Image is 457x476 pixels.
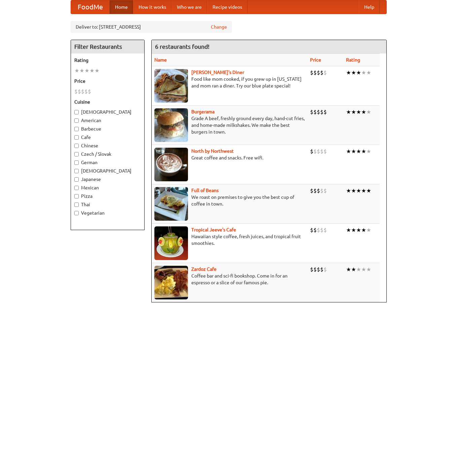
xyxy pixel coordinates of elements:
[211,24,227,30] a: Change
[154,108,188,142] img: burgerama.jpg
[317,69,320,76] li: $
[74,99,141,105] h5: Cuisine
[320,187,323,194] li: $
[74,127,79,131] input: Barbecue
[154,148,188,181] img: north.jpg
[310,108,313,116] li: $
[191,148,234,154] a: North by Northwest
[351,148,356,155] li: ★
[313,69,317,76] li: $
[154,266,188,299] img: zardoz.jpg
[346,266,351,273] li: ★
[74,125,141,132] label: Barbecue
[361,108,366,116] li: ★
[89,67,94,74] li: ★
[71,0,110,14] a: FoodMe
[317,226,320,234] li: $
[320,266,323,273] li: $
[310,148,313,155] li: $
[154,194,305,207] p: We roast on premises to give you the best cup of coffee in town.
[74,194,79,198] input: Pizza
[313,148,317,155] li: $
[88,88,91,95] li: $
[74,210,141,216] label: Vegetarian
[310,57,321,63] a: Price
[74,184,141,191] label: Mexican
[154,154,305,161] p: Great coffee and snacks. Free wifi.
[351,266,356,273] li: ★
[361,266,366,273] li: ★
[323,148,327,155] li: $
[366,69,371,76] li: ★
[74,201,141,208] label: Thai
[79,67,84,74] li: ★
[191,227,236,232] a: Tropical Jeeve's Cafe
[313,187,317,194] li: $
[154,187,188,221] img: beans.jpg
[320,108,323,116] li: $
[361,226,366,234] li: ★
[154,233,305,247] p: Hawaiian style coffee, fresh juices, and tropical fruit smoothies.
[346,57,360,63] a: Rating
[154,57,167,63] a: Name
[74,152,79,156] input: Czech / Slovak
[154,272,305,286] p: Coffee bar and sci-fi bookshop. Come in for an espresso or a slice of our famous pie.
[71,21,232,33] div: Deliver to: [STREET_ADDRESS]
[74,135,79,140] input: Cafe
[74,211,79,215] input: Vegetarian
[84,88,88,95] li: $
[366,226,371,234] li: ★
[191,109,215,114] b: Burgerama
[94,67,100,74] li: ★
[320,69,323,76] li: $
[320,226,323,234] li: $
[191,266,217,272] a: Zardoz Cafe
[317,108,320,116] li: $
[78,88,81,95] li: $
[74,168,141,174] label: [DEMOGRAPHIC_DATA]
[366,108,371,116] li: ★
[310,69,313,76] li: $
[361,69,366,76] li: ★
[74,109,141,115] label: [DEMOGRAPHIC_DATA]
[313,266,317,273] li: $
[191,70,244,75] a: [PERSON_NAME]'s Diner
[317,148,320,155] li: $
[74,134,141,141] label: Cafe
[356,148,361,155] li: ★
[323,226,327,234] li: $
[317,266,320,273] li: $
[110,0,133,14] a: Home
[74,160,79,165] input: German
[154,115,305,135] p: Grade A beef, freshly ground every day, hand-cut fries, and home-made milkshakes. We make the bes...
[74,159,141,166] label: German
[74,142,141,149] label: Chinese
[191,188,219,193] a: Full of Beans
[74,88,78,95] li: $
[310,226,313,234] li: $
[317,187,320,194] li: $
[74,110,79,114] input: [DEMOGRAPHIC_DATA]
[366,148,371,155] li: ★
[207,0,247,14] a: Recipe videos
[366,266,371,273] li: ★
[74,177,79,182] input: Japanese
[323,69,327,76] li: $
[346,148,351,155] li: ★
[172,0,207,14] a: Who we are
[351,69,356,76] li: ★
[154,226,188,260] img: jeeves.jpg
[323,266,327,273] li: $
[351,226,356,234] li: ★
[74,57,141,64] h5: Rating
[74,186,79,190] input: Mexican
[351,187,356,194] li: ★
[320,148,323,155] li: $
[81,88,84,95] li: $
[154,76,305,89] p: Food like mom cooked, if you grew up in [US_STATE] and mom ran a diner. Try our blue plate special!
